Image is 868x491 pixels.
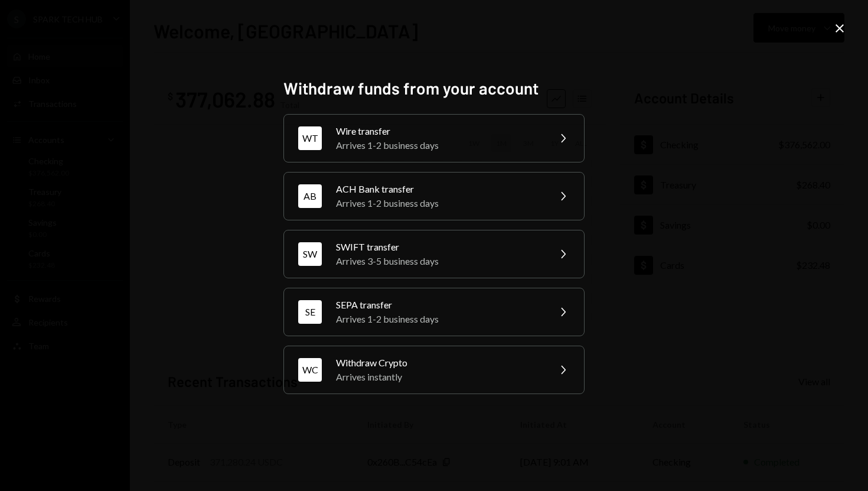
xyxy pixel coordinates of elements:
[298,126,322,150] div: WT
[283,288,585,336] button: SESEPA transferArrives 1-2 business days
[283,346,585,394] button: WCWithdraw CryptoArrives instantly
[283,172,585,220] button: ABACH Bank transferArrives 1-2 business days
[298,184,322,208] div: AB
[336,138,541,152] div: Arrives 1-2 business days
[336,182,541,196] div: ACH Bank transfer
[298,242,322,266] div: SW
[336,196,541,210] div: Arrives 1-2 business days
[336,298,541,312] div: SEPA transfer
[336,240,541,254] div: SWIFT transfer
[298,300,322,324] div: SE
[283,230,585,278] button: SWSWIFT transferArrives 3-5 business days
[283,114,585,162] button: WTWire transferArrives 1-2 business days
[336,370,541,384] div: Arrives instantly
[336,124,541,138] div: Wire transfer
[336,254,541,268] div: Arrives 3-5 business days
[336,312,541,326] div: Arrives 1-2 business days
[283,77,585,100] h2: Withdraw funds from your account
[298,358,322,382] div: WC
[336,356,541,370] div: Withdraw Crypto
